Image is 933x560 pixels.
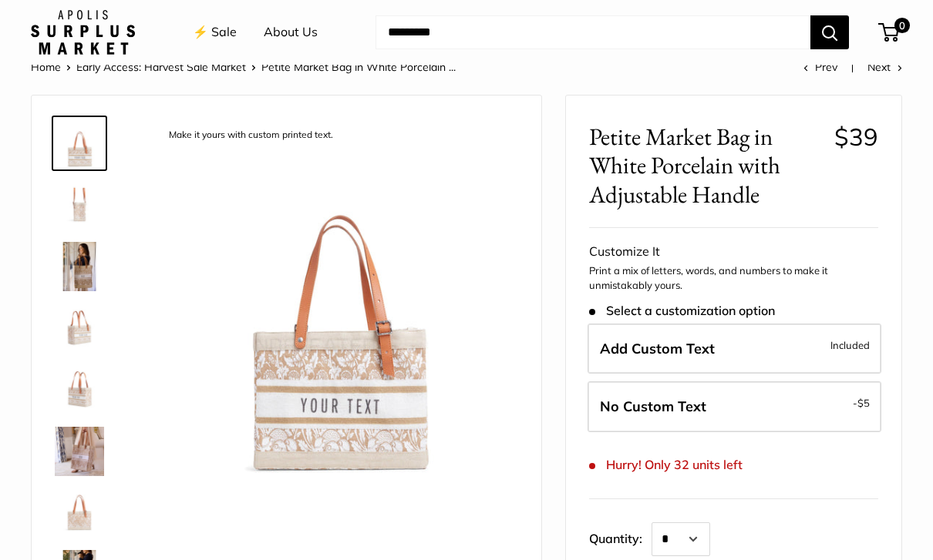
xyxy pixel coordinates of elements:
img: Petite Market Bag in White Porcelain with Adjustable Handle [55,427,104,476]
span: Petite Market Bag in White Porcelain with Adjustable Handle [589,122,823,209]
img: description_Super soft leather handles. [55,303,104,353]
img: description_Make it yours with custom printed text. [155,119,518,481]
div: Make it yours with custom printed text. [161,125,341,146]
a: 0 [880,23,899,42]
span: $39 [834,122,878,152]
button: Search [810,15,849,49]
span: Petite Market Bag in White Porcelain ... [261,60,456,74]
a: Petite Market Bag in White Porcelain with Adjustable Handle [52,424,107,479]
span: Hurry! Only 32 units left [589,458,743,472]
input: Search... [376,15,810,49]
span: No Custom Text [600,397,706,415]
a: description_Super soft leather handles. [52,300,107,356]
a: description_Your new favorite carry-all [52,239,107,294]
img: description_Transform your everyday errands into moments of effortless style [55,180,104,230]
a: description_Make it yours with custom printed text. [52,116,107,171]
div: Customize It [589,240,878,263]
nav: Breadcrumb [31,57,456,77]
label: Quantity: [589,518,652,556]
a: description_Transform your everyday errands into moments of effortless style [52,177,107,233]
img: Apolis: Surplus Market [31,10,135,55]
a: ⚡️ Sale [193,21,237,44]
span: 0 [894,18,910,33]
a: Petite Market Bag in White Porcelain with Adjustable Handle [52,362,107,417]
span: Select a customization option [589,303,775,318]
span: Add Custom Text [600,340,715,357]
a: description_Seal of authenticity printed on the backside of every bag. [52,485,107,541]
a: About Us [264,21,318,44]
img: Petite Market Bag in White Porcelain with Adjustable Handle [55,365,104,414]
span: $5 [857,397,870,409]
span: Included [830,336,870,354]
a: Prev [803,60,837,74]
img: description_Seal of authenticity printed on the backside of every bag. [55,488,104,538]
img: description_Make it yours with custom printed text. [55,119,104,168]
a: Early Access: Harvest Sale Market [76,60,246,74]
img: description_Your new favorite carry-all [55,242,104,291]
label: Leave Blank [588,381,881,432]
a: Home [31,60,61,74]
a: Next [867,60,902,74]
span: - [853,394,870,412]
label: Add Custom Text [588,324,881,374]
p: Print a mix of letters, words, and numbers to make it unmistakably yours. [589,263,878,293]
